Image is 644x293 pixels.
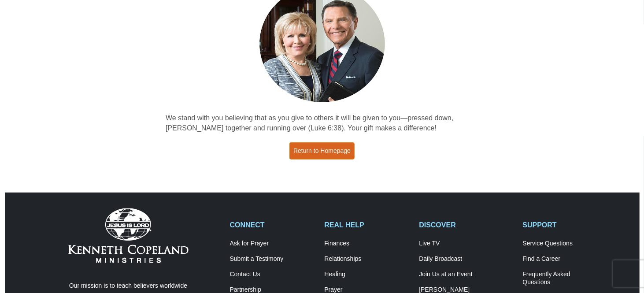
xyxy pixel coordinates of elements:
[289,142,355,159] a: Return to Homepage
[523,271,608,286] a: Frequently AskedQuestions
[419,221,513,229] h2: DISCOVER
[230,255,315,263] a: Submit a Testimony
[419,240,513,248] a: Live TV
[419,271,513,278] a: Join Us at an Event
[230,271,315,278] a: Contact Us
[68,208,189,263] img: Kenneth Copeland Ministries
[523,221,608,229] h2: SUPPORT
[166,113,478,134] p: We stand with you believing that as you give to others it will be given to you—pressed down, [PER...
[324,240,410,248] a: Finances
[324,221,410,229] h2: REAL HELP
[230,240,315,248] a: Ask for Prayer
[324,255,410,263] a: Relationships
[324,271,410,278] a: Healing
[419,255,513,263] a: Daily Broadcast
[523,255,608,263] a: Find a Career
[230,221,315,229] h2: CONNECT
[523,240,608,248] a: Service Questions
